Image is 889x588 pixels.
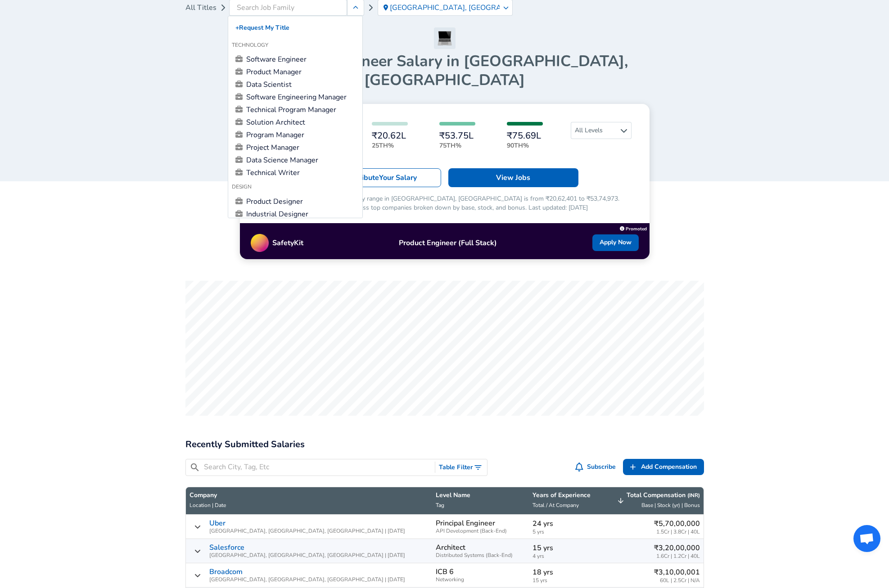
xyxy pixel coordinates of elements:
[435,459,487,476] button: Toggle Search Filters
[532,491,597,500] p: Years of Experience
[654,543,700,553] p: ₹3,20,00,000
[623,459,704,476] a: Add Compensation
[258,194,632,212] p: The average Software Engineer Salary range in [GEOGRAPHIC_DATA], [GEOGRAPHIC_DATA] is from ₹20,62...
[232,180,252,194] span: Design
[853,525,880,552] div: Open chat
[232,130,359,140] a: Program Manager
[232,155,359,166] a: Data Science Manager
[232,104,359,115] a: Technical Program Manager
[190,502,226,509] span: Location | Date
[605,491,700,511] span: Total Compensation (INR) Base | Stock (yr) | Bonus
[532,518,597,529] p: 24 yrs
[232,79,359,90] a: Data Scientist
[436,491,526,500] p: Level Name
[532,553,597,559] span: 4 yrs
[372,131,408,141] h6: ₹20.62L
[232,167,359,178] a: Technical Writer
[436,528,526,534] span: API Development (Back-End)
[641,502,700,509] span: Base | Stock (yr) | Bonus
[232,117,359,128] a: Solution Architect
[654,578,700,584] span: 60L | 2.5Cr | N/A
[436,568,454,576] p: ICB 6
[507,141,543,150] p: 90th%
[532,543,597,553] p: 15 yrs
[209,577,405,583] span: [GEOGRAPHIC_DATA], [GEOGRAPHIC_DATA], [GEOGRAPHIC_DATA] | [DATE]
[232,142,359,153] a: Project Manager
[448,168,578,187] a: View Jobs
[232,67,359,77] a: Product Manager
[654,567,700,578] p: ₹3,10,00,001
[571,122,631,139] span: All Levels
[251,234,269,252] img: Promo Logo
[190,491,238,511] span: CompanyLocation | Date
[436,543,465,552] p: Architect
[434,27,456,49] img: Software Engineer Icon
[436,502,444,509] span: Tag
[620,224,647,232] a: Promoted
[190,491,226,500] p: Company
[185,52,704,90] h1: Software Engineer Salary in [GEOGRAPHIC_DATA], [GEOGRAPHIC_DATA]
[209,543,244,552] a: Salesforce
[209,568,243,576] a: Broadcom
[232,38,268,53] span: Technology
[209,552,405,558] span: [GEOGRAPHIC_DATA], [GEOGRAPHIC_DATA], [GEOGRAPHIC_DATA] | [DATE]
[372,141,408,150] p: 25th%
[532,567,597,578] p: 18 yrs
[507,131,543,141] h6: ₹75.69L
[654,553,700,559] span: 1.6Cr | 1.2Cr | 40L
[439,141,475,150] p: 75th%
[204,462,432,473] input: Search City, Tag, Etc
[335,172,417,183] p: 💪 Contribute
[496,172,530,183] p: View Jobs
[532,502,579,509] span: Total / At Company
[390,4,500,12] p: [GEOGRAPHIC_DATA], [GEOGRAPHIC_DATA]
[379,173,417,183] span: Your Salary
[185,437,704,452] h2: Recently Submitted Salaries
[687,492,700,499] button: (INR)
[627,491,700,500] p: Total Compensation
[209,519,226,527] a: Uber
[592,234,639,251] a: Apply Now
[573,459,619,476] button: Subscribe
[272,238,303,248] p: SafetyKit
[439,131,475,141] h6: ₹53.75L
[232,92,359,103] a: Software Engineering Manager
[436,552,526,558] span: Distributed Systems (Back-End)
[311,168,441,187] a: 💪ContributeYour Salary
[232,54,359,65] a: Software Engineer
[654,518,700,529] p: ₹5,70,00,000
[232,196,359,207] a: Product Designer
[532,578,597,584] span: 15 yrs
[641,462,697,473] span: Add Compensation
[436,519,495,527] p: Principal Engineer
[303,238,592,248] p: Product Engineer (Full Stack)
[232,209,359,220] a: Industrial Designer
[209,528,405,534] span: [GEOGRAPHIC_DATA], [GEOGRAPHIC_DATA], [GEOGRAPHIC_DATA] | [DATE]
[232,20,359,36] button: +Request My Title
[532,529,597,535] span: 5 yrs
[654,529,700,535] span: 1.5Cr | 3.8Cr | 40L
[436,577,526,583] span: Networking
